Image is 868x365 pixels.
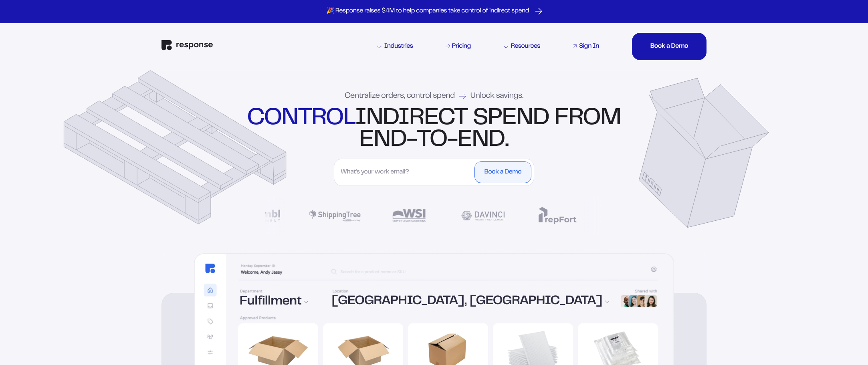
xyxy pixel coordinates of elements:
div: Pricing [452,43,471,50]
div: Industries [377,43,413,50]
a: Pricing [444,42,472,51]
button: Book a DemoBook a DemoBook a DemoBook a DemoBook a DemoBook a DemoBook a Demo [632,33,707,60]
input: What's your work email? [337,161,472,183]
a: Response Home [161,40,213,52]
img: Response Logo [161,40,213,50]
div: Sign In [579,43,599,50]
div: Centralize orders, control spend [345,92,523,100]
div: Book a Demo [484,169,521,175]
div: Book a Demo [650,43,688,50]
div: [GEOGRAPHIC_DATA], [GEOGRAPHIC_DATA] [331,295,610,308]
button: Book a Demo [474,161,531,183]
div: Resources [504,43,540,50]
div: Fulfillment [240,296,322,309]
p: 🎉 Response raises $4M to help companies take control of indirect spend [326,7,529,16]
strong: control [247,108,355,129]
div: indirect spend from end-to-end. [245,108,623,151]
span: Unlock savings. [470,92,523,100]
a: Sign In [571,42,601,51]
